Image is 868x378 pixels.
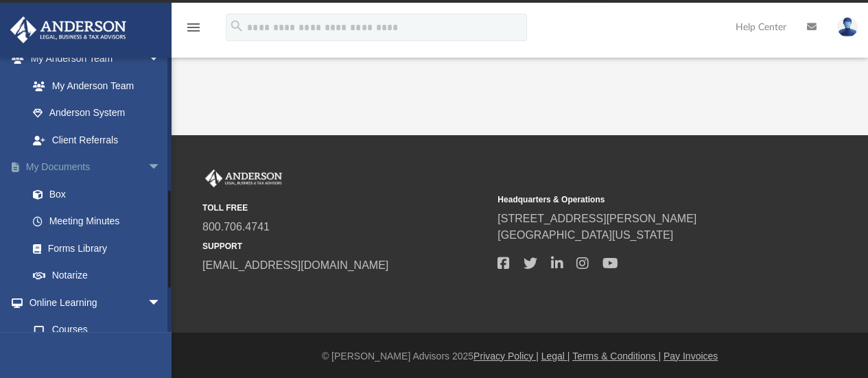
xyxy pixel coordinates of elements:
a: Courses [19,316,175,344]
a: My Anderson Teamarrow_drop_down [10,45,175,73]
a: Client Referrals [19,126,175,154]
a: Notarize [19,262,182,290]
a: [STREET_ADDRESS][PERSON_NAME] [497,213,696,224]
i: search [229,19,244,34]
img: User Pic [837,17,858,37]
a: My Documentsarrow_drop_down [10,154,182,181]
small: SUPPORT [202,240,488,252]
a: Meeting Minutes [19,208,182,235]
a: Terms & Conditions | [572,351,661,362]
img: Anderson Advisors Platinum Portal [6,16,130,43]
a: Anderson System [19,99,175,127]
a: [EMAIL_ADDRESS][DOMAIN_NAME] [202,259,388,271]
span: arrow_drop_down [148,45,175,73]
img: Anderson Advisors Platinum Portal [202,169,285,187]
div: © [PERSON_NAME] Advisors 2025 [172,349,868,364]
a: Box [19,180,175,208]
a: 800.706.4741 [202,221,270,233]
small: Headquarters & Operations [497,193,783,206]
a: Pay Invoices [664,351,718,362]
a: Online Learningarrow_drop_down [10,289,175,316]
span: arrow_drop_down [148,289,175,317]
span: arrow_drop_down [148,154,175,182]
a: Forms Library [19,235,175,262]
i: menu [185,19,202,36]
a: [GEOGRAPHIC_DATA][US_STATE] [497,229,673,241]
a: My Anderson Team [19,72,168,99]
a: Privacy Policy | [473,351,539,362]
a: menu [185,26,202,36]
small: TOLL FREE [202,202,488,214]
a: Legal | [541,351,570,362]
